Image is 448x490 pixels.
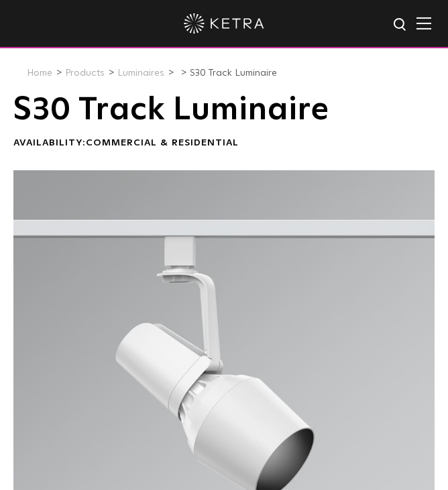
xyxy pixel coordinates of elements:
[27,68,52,78] a: Home
[190,68,277,78] a: S30 Track Luminaire
[392,17,409,34] img: search icon
[184,13,264,34] img: ketra-logo-2019-white
[117,68,164,78] a: Luminaires
[416,17,431,29] img: Hamburger%20Nav.svg
[86,138,239,147] span: Commercial & Residential
[13,93,435,127] h1: S30 Track Luminaire
[13,137,435,150] div: Availability:
[65,68,105,78] a: Products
